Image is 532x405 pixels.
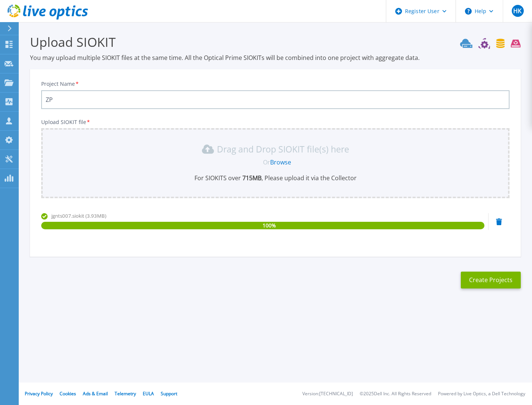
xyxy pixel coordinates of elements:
p: For SIOKITS over , Please upload it via the Collector [46,174,505,182]
span: jgnts007.siokit (3.93MB) [51,212,106,219]
li: © 2025 Dell Inc. All Rights Reserved [360,392,431,396]
a: EULA [143,390,154,397]
a: Cookies [60,390,76,397]
h3: Upload SIOKIT [30,33,521,51]
b: 715 MB [241,174,262,182]
div: Drag and Drop SIOKIT file(s) here OrBrowseFor SIOKITS over 715MB, Please upload it via the Collector [46,143,505,182]
label: Project Name [41,81,79,87]
a: Ads & Email [83,390,108,397]
p: Upload SIOKIT file [41,119,510,125]
span: HK [513,8,522,14]
a: Support [161,390,177,397]
span: Or [263,158,270,166]
button: Create Projects [461,272,521,288]
a: Telemetry [115,390,136,397]
li: Powered by Live Optics, a Dell Technology [438,392,525,396]
input: Enter Project Name [41,90,510,109]
span: 100 % [263,222,276,229]
a: Privacy Policy [25,390,53,397]
p: Drag and Drop SIOKIT file(s) here [217,145,349,153]
li: Version: [TECHNICAL_ID] [302,392,353,396]
p: You may upload multiple SIOKIT files at the same time. All the Optical Prime SIOKITs will be comb... [30,54,521,62]
a: Browse [270,158,291,166]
